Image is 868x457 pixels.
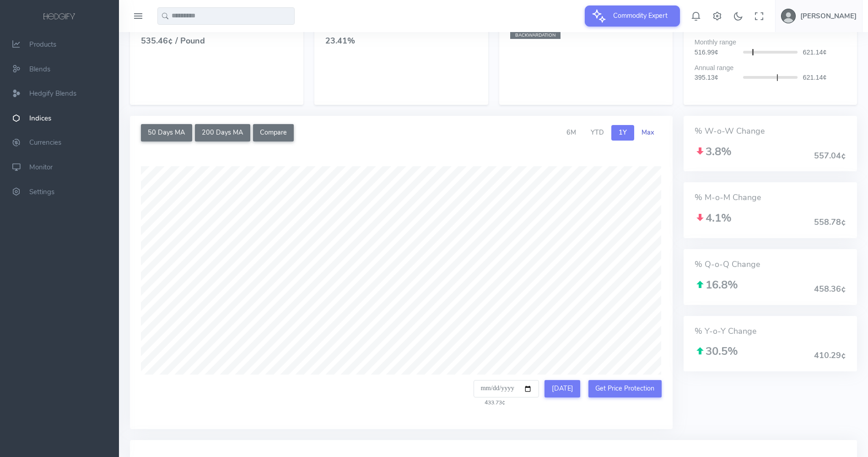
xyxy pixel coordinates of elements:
[29,138,61,147] span: Currencies
[781,9,796,23] img: user-image
[566,128,576,137] span: 6M
[608,5,673,26] span: Commodity Expert
[141,37,292,46] h4: 535.46¢ / Pound
[814,152,846,161] h4: 557.04¢
[695,277,738,292] span: 16.8%
[545,380,580,397] button: [DATE]
[814,218,846,227] h4: 558.78¢
[29,89,76,98] span: Hedgify Blends
[798,73,852,83] div: 621.14¢
[695,144,732,159] span: 3.8%
[798,48,852,58] div: 621.14¢
[800,12,857,20] h5: [PERSON_NAME]
[474,380,539,397] input: Select a date to view the price
[689,63,852,73] div: Annual range
[642,128,654,137] span: Max
[689,38,852,48] div: Monthly range
[195,124,250,141] button: 200 Days MA
[591,128,604,137] span: YTD
[695,344,738,359] span: 30.5%
[42,12,77,22] img: logo
[695,260,846,269] h4: % Q-o-Q Change
[689,48,743,58] div: 516.99¢
[695,327,846,336] h4: % Y-o-Y Change
[510,32,561,39] span: BACKWARDATION
[29,65,50,74] span: Blends
[325,37,477,46] h4: 23.41%
[588,380,662,397] button: Get Price Protection
[474,399,505,406] span: 433.73¢
[29,114,51,123] span: Indices
[814,351,846,360] h4: 410.29¢
[619,128,627,137] span: 1Y
[29,40,56,49] span: Products
[253,124,294,141] button: Compare
[585,5,680,27] button: Commodity Expert
[814,285,846,294] h4: 458.36¢
[141,124,192,141] button: 50 Days MA
[585,11,680,20] a: Commodity Expert
[29,187,54,196] span: Settings
[695,193,846,202] h4: % M-o-M Change
[689,73,743,83] div: 395.13¢
[29,163,53,172] span: Monitor
[695,127,846,136] h4: % W-o-W Change
[695,211,732,225] span: 4.1%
